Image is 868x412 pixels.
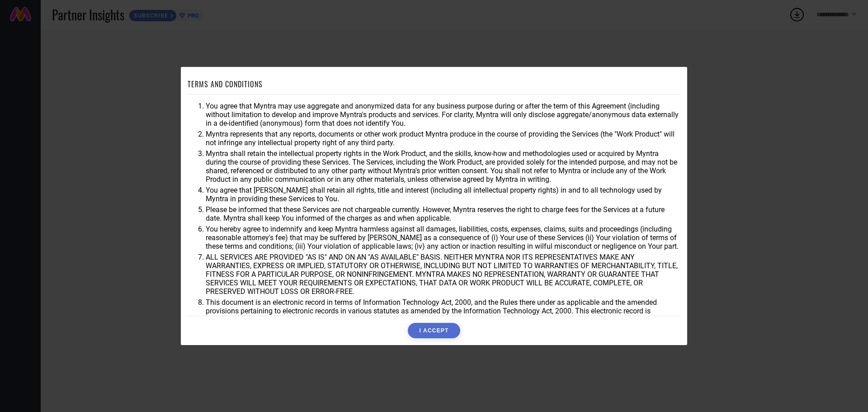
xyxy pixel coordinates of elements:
[206,225,680,251] li: You hereby agree to indemnify and keep Myntra harmless against all damages, liabilities, costs, e...
[206,298,680,324] li: This document is an electronic record in terms of Information Technology Act, 2000, and the Rules...
[188,79,263,90] h1: TERMS AND CONDITIONS
[206,102,680,128] li: You agree that Myntra may use aggregate and anonymized data for any business purpose during or af...
[408,323,460,338] button: I ACCEPT
[206,205,680,223] li: Please be informed that these Services are not chargeable currently. However, Myntra reserves the...
[206,130,680,147] li: Myntra represents that any reports, documents or other work product Myntra produce in the course ...
[206,186,680,203] li: You agree that [PERSON_NAME] shall retain all rights, title and interest (including all intellect...
[206,253,680,296] li: ALL SERVICES ARE PROVIDED "AS IS" AND ON AN "AS AVAILABLE" BASIS. NEITHER MYNTRA NOR ITS REPRESEN...
[206,149,680,184] li: Myntra shall retain the intellectual property rights in the Work Product, and the skills, know-ho...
